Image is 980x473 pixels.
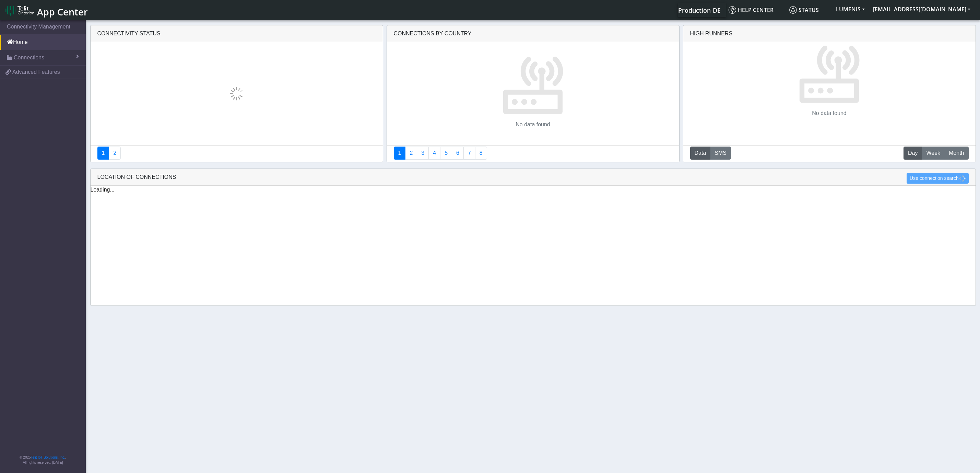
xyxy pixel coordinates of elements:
[91,25,383,42] div: Connectivity status
[440,147,452,160] a: Usage by Carrier
[949,149,964,157] span: Month
[832,3,869,15] button: LUMENIS
[230,87,244,101] img: loading.gif
[502,53,564,115] img: devices.svg
[726,3,787,17] a: Help center
[12,68,60,76] span: Advanced Features
[729,6,736,14] img: knowledge.svg
[690,147,711,160] button: Data
[516,120,550,129] p: No data found
[904,147,922,160] button: Day
[690,30,733,38] div: High Runners
[710,147,731,160] button: SMS
[475,147,487,160] a: Not Connected for 30 days
[394,147,406,160] a: Connections By Country
[729,6,774,14] span: Help center
[387,25,679,42] div: Connections By Country
[678,6,721,14] span: Production-DE
[908,149,918,157] span: Day
[91,169,976,186] div: LOCATION OF CONNECTIONS
[14,54,44,62] span: Connections
[405,147,417,160] a: Carrier
[31,455,65,459] a: Telit IoT Solutions, Inc.
[869,3,975,15] button: [EMAIL_ADDRESS][DOMAIN_NAME]
[97,147,376,160] nav: Summary paging
[37,5,88,18] span: App Center
[5,5,34,16] img: logo-telit-cinterion-gw-new.png
[959,175,966,182] img: loading
[787,3,832,17] a: Status
[812,109,847,117] p: No data found
[417,147,429,160] a: Usage per Country
[926,149,940,157] span: Week
[428,147,440,160] a: Connections By Carrier
[944,147,968,160] button: Month
[922,147,945,160] button: Week
[678,3,720,17] a: Your current platform instance
[452,147,464,160] a: 14 Days Trend
[97,147,109,160] a: Connectivity status
[789,6,819,14] span: Status
[907,173,968,184] button: Use connection search
[91,186,976,194] div: Loading...
[799,42,860,104] img: No data found
[463,147,475,160] a: Zero Session
[789,6,797,14] img: status.svg
[394,147,672,160] nav: Summary paging
[5,3,87,18] a: App Center
[109,147,121,160] a: Deployment status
